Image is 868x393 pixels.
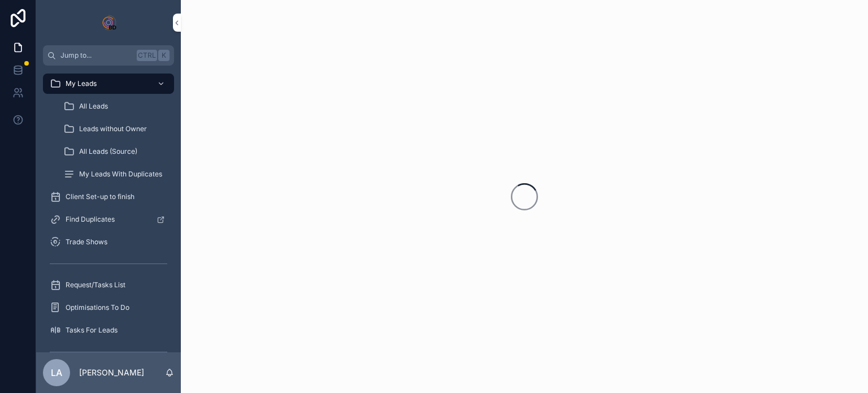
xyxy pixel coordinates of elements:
div: scrollable content [36,66,181,352]
span: Jump to... [60,51,132,60]
a: All Leads (Source) [57,141,174,162]
span: Leads without Owner [79,124,147,133]
a: Request/Tasks List [43,275,174,295]
button: Jump to...CtrlK [43,45,174,66]
a: Trade Shows [43,232,174,252]
span: Find Duplicates [66,215,115,224]
span: Request/Tasks List [66,280,125,290]
span: Client Set-up to finish [66,192,134,201]
span: My Leads [66,79,97,88]
a: Optimisations To Do [43,297,174,318]
span: Optimisations To Do [66,303,129,312]
span: Tasks For Leads [66,326,118,335]
a: All Leads [57,96,174,116]
img: App logo [99,14,118,32]
span: Ctrl [137,50,157,61]
a: My Leads With Duplicates [57,164,174,184]
span: K [159,51,168,60]
a: Leads without Owner [57,119,174,139]
a: Tasks For Leads [43,320,174,340]
span: All Leads (Source) [79,147,137,156]
span: My Leads With Duplicates [79,170,162,179]
span: LA [51,366,62,379]
a: My Leads [43,74,174,94]
a: Client Set-up to finish [43,187,174,207]
a: Find Duplicates [43,209,174,230]
p: [PERSON_NAME] [79,367,144,378]
span: Trade Shows [66,237,107,247]
span: All Leads [79,102,108,111]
